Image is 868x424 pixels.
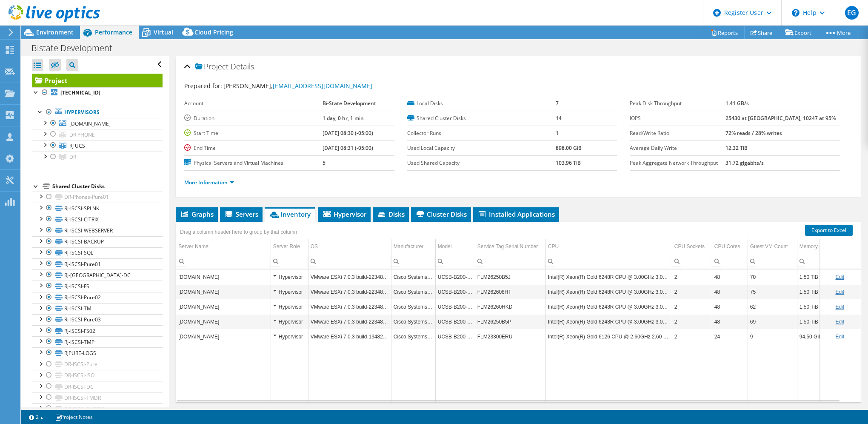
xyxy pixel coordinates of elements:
[32,129,163,140] a: DR PHONE
[308,269,391,284] td: Column OS, Value VMware ESXi 7.0.3 build-22348816
[556,129,559,137] b: 1
[818,26,857,39] a: More
[630,129,725,138] label: Read/Write Ratio
[750,241,788,252] div: Guest VM Count
[748,299,797,314] td: Column Guest VM Count, Value 62
[435,284,475,299] td: Column Model, Value UCSB-B200-M5
[394,241,424,252] div: Manufacturer
[32,370,163,381] a: DR-ISCSI-ISO
[748,254,797,269] td: Column Guest VM Count, Filter cell
[322,210,366,218] span: Hypervisor
[323,100,376,107] b: Bi-State Development
[176,222,861,403] div: Data grid
[712,314,748,329] td: Column CPU Cores, Value 48
[845,6,859,20] span: EG
[28,43,126,53] h1: Bistate Development
[69,153,76,160] span: DR
[36,28,74,36] span: Environment
[69,120,111,127] span: [DOMAIN_NAME]
[725,115,836,122] b: 25430 at [GEOGRAPHIC_DATA], 10247 at 95%
[630,159,725,167] label: Peak Aggregate Network Throughput
[477,241,538,252] div: Service Tag Serial Number
[797,329,828,344] td: Column Memory, Value 94.50 GiB
[712,329,748,344] td: Column CPU Cores, Value 24
[32,303,163,314] a: RJ-ISCSI-TM
[271,299,308,314] td: Column Server Role, Value Hypervisor
[672,269,712,284] td: Column CPU Sockets, Value 2
[32,87,163,98] a: [TECHNICAL_ID]
[744,26,779,39] a: Share
[308,299,391,314] td: Column OS, Value VMware ESXi 7.0.3 build-22348816
[407,99,556,108] label: Local Disks
[184,179,234,186] a: More Information
[712,254,748,269] td: Column CPU Cores, Filter cell
[184,144,323,152] label: End Time
[176,314,271,329] td: Column Server Name, Value metrovm52.metro.corp.metrostlouis.org
[32,281,163,292] a: RJ-ISCSI-FS
[231,61,254,72] span: Details
[391,314,435,329] td: Column Manufacturer, Value Cisco Systems Inc
[176,269,271,284] td: Column Server Name, Value metrovm53.metro.corp.metrostlouis.org
[323,129,373,137] b: [DATE] 08:30 (-05:00)
[271,254,308,269] td: Column Server Role, Filter cell
[725,129,782,137] b: 72% reads / 28% writes
[184,129,323,138] label: Start Time
[407,159,556,167] label: Used Shared Capacity
[32,247,163,258] a: RJ-ISCSI-SQL
[32,203,163,214] a: RJ-ISCSI-SPLNK
[391,329,435,344] td: Column Manufacturer, Value Cisco Systems Inc
[32,140,163,151] a: RJ UCS
[391,254,435,269] td: Column Manufacturer, Filter cell
[32,292,163,303] a: RJ-ISCSI-Pure02
[323,115,364,122] b: 1 day, 0 hr, 1 min
[184,82,222,90] label: Prepared for:
[712,284,748,299] td: Column CPU Cores, Value 48
[154,28,173,36] span: Virtual
[672,254,712,269] td: Column CPU Sockets, Filter cell
[311,241,318,252] div: OS
[269,210,311,218] span: Inventory
[672,329,712,344] td: Column CPU Sockets, Value 2
[407,129,556,138] label: Collector Runs
[725,100,749,107] b: 1.41 GB/s
[223,82,372,90] span: [PERSON_NAME],
[32,403,163,414] a: DR-ISCSI-PURE02
[475,329,545,344] td: Column Service Tag Serial Number, Value FLM23300ERU
[32,236,163,247] a: RJ-ISCSI-BACKUP
[273,332,306,342] div: Hypervisor
[435,329,475,344] td: Column Model, Value UCSB-B200-M5
[184,114,323,123] label: Duration
[391,284,435,299] td: Column Manufacturer, Value Cisco Systems Inc
[748,269,797,284] td: Column Guest VM Count, Value 70
[176,254,271,269] td: Column Server Name, Filter cell
[674,241,705,252] div: CPU Sockets
[672,284,712,299] td: Column CPU Sockets, Value 2
[32,314,163,325] a: RJ-ISCSI-Pure03
[435,254,475,269] td: Column Model, Filter cell
[835,334,844,340] a: Edit
[308,314,391,329] td: Column OS, Value VMware ESXi 7.0.3 build-22348816
[32,325,163,336] a: RJ-ISCSI-FS02
[391,299,435,314] td: Column Manufacturer, Value Cisco Systems Inc
[672,314,712,329] td: Column CPU Sockets, Value 2
[23,412,49,422] a: 2
[797,239,828,254] td: Memory Column
[672,299,712,314] td: Column CPU Sockets, Value 2
[32,118,163,129] a: [DOMAIN_NAME]
[704,26,745,39] a: Reports
[630,114,725,123] label: IOPS
[69,142,85,149] span: RJ UCS
[475,284,545,299] td: Column Service Tag Serial Number, Value FLM262608HT
[32,192,163,203] a: DR-Phones-Pure01
[32,107,163,118] a: Hypervisors
[184,99,323,108] label: Account
[792,9,799,17] svg: \n
[630,144,725,152] label: Average Daily Write
[435,299,475,314] td: Column Model, Value UCSB-B200-M5
[556,144,582,152] b: 898.00 GiB
[176,329,271,344] td: Column Server Name, Value metrovm40.metro.corp.metrostlouis.org
[797,314,828,329] td: Column Memory, Value 1.50 TiB
[195,63,228,71] span: Project
[271,314,308,329] td: Column Server Role, Value Hypervisor
[545,254,672,269] td: Column CPU, Filter cell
